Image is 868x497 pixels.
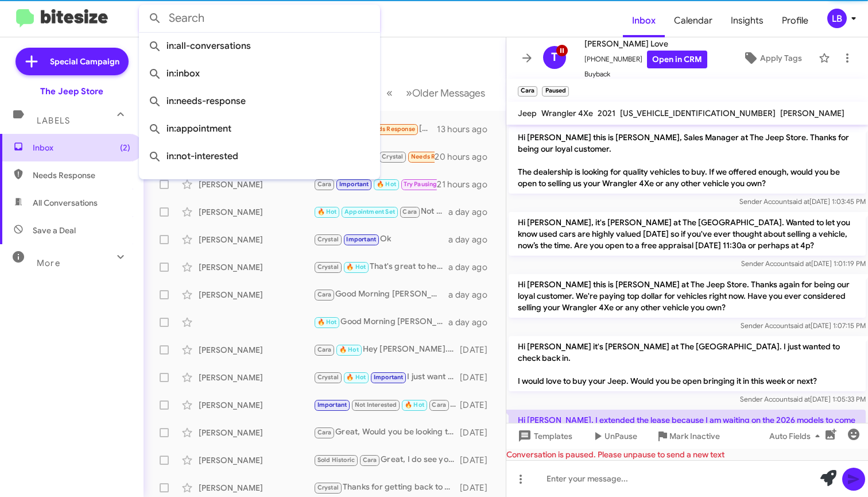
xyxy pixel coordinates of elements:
[506,449,868,460] div: Conversation is paused. Please unpause to send a new text
[346,373,366,381] span: 🔥 Hot
[199,179,313,190] div: [PERSON_NAME]
[199,372,313,383] div: [PERSON_NAME]
[313,371,460,384] div: I just want to make sure we aren't wasting your time if you are going to be upside down.
[313,315,448,329] div: Good Morning [PERSON_NAME]. Unfortunately we are closed [DATE]. Available Mon-Fri: 9-8 and Sat 9-6
[313,178,437,191] div: Alright
[199,399,313,411] div: [PERSON_NAME]
[317,484,339,491] span: Crystal
[509,212,866,256] p: Hi [PERSON_NAME], it's [PERSON_NAME] at The [GEOGRAPHIC_DATA]. Wanted to let you know used cars a...
[402,208,417,215] span: Cara
[317,401,347,409] span: Important
[584,68,707,80] span: Buyback
[33,169,130,181] span: Needs Response
[647,51,707,68] a: Open in CRM
[551,48,558,67] span: T
[317,291,332,298] span: Cara
[33,225,76,236] span: Save a Deal
[355,401,397,409] span: Not Interested
[148,87,371,115] span: in:needs-response
[623,4,665,37] a: Inbox
[148,170,371,198] span: in:sold-verified
[584,51,707,68] span: [PHONE_NUMBER]
[148,32,371,60] span: in:all-conversations
[432,401,446,409] span: Cara
[509,127,866,194] p: Hi [PERSON_NAME] this is [PERSON_NAME], Sales Manager at The Jeep Store. Thanks for being our loy...
[518,86,537,97] small: Cara
[339,346,359,353] span: 🔥 Hot
[313,288,448,301] div: Good Morning [PERSON_NAME], Understood. Should you like to consider your options and bring the ve...
[313,398,460,411] div: Not a problem, If you change your mind feel free to reach out. Thank you [PERSON_NAME] !
[817,9,855,28] button: LB
[313,233,448,246] div: Ok
[437,124,497,135] div: 13 hours ago
[199,482,313,494] div: [PERSON_NAME]
[37,115,70,126] span: Labels
[582,426,646,446] button: UnPause
[379,81,400,105] button: Previous
[518,108,537,118] span: Jeep
[460,372,497,383] div: [DATE]
[448,234,497,245] div: a day ago
[790,395,810,403] span: said at
[317,456,355,464] span: Sold Historic
[344,208,395,215] span: Appointment Set
[760,48,802,68] span: Apply Tags
[604,426,637,446] span: UnPause
[620,108,776,118] span: [US_VEHICLE_IDENTIFICATION_NUMBER]
[769,426,824,446] span: Auto Fields
[584,37,707,51] span: [PERSON_NAME] Love
[460,454,497,466] div: [DATE]
[313,426,460,439] div: Great, Would you be looking to just sell out right or would you also be looking to replace ?
[386,86,393,100] span: «
[773,4,817,37] a: Profile
[404,180,437,188] span: Try Pausing
[120,142,130,153] span: (2)
[317,318,337,326] span: 🔥 Hot
[15,48,129,75] a: Special Campaign
[313,453,460,467] div: Great, I do see your lease is due next year in may. We'll touch base when we are closer to that l...
[374,373,404,381] span: Important
[509,336,866,391] p: Hi [PERSON_NAME] it's [PERSON_NAME] at The [GEOGRAPHIC_DATA]. I just wanted to check back in. I w...
[50,56,119,67] span: Special Campaign
[313,260,448,273] div: That's great to hear [PERSON_NAME]! We will check back in as we get closer to your lease end. Tha...
[317,180,332,188] span: Cara
[363,456,377,464] span: Cara
[460,344,497,356] div: [DATE]
[411,153,460,160] span: Needs Response
[346,263,366,271] span: 🔥 Hot
[199,289,313,300] div: [PERSON_NAME]
[317,346,332,353] span: Cara
[760,426,834,446] button: Auto Fields
[313,343,460,356] div: Hey [PERSON_NAME]. Thanks for getting back to me. What day this week works for a visit to have my...
[405,401,424,409] span: 🔥 Hot
[516,426,572,446] span: Templates
[199,427,313,438] div: [PERSON_NAME]
[317,208,337,215] span: 🔥 Hot
[199,261,313,273] div: [PERSON_NAME]
[366,125,415,133] span: Needs Response
[313,481,460,494] div: Thanks for getting back to me. What day this week works for a visit to have my used car manager, ...
[380,81,492,105] nav: Page navigation example
[665,4,722,37] a: Calendar
[646,426,729,446] button: Mark Inactive
[40,86,103,97] div: The Jeep Store
[741,259,866,268] span: Sender Account [DATE] 1:01:19 PM
[317,236,339,243] span: Crystal
[199,344,313,356] div: [PERSON_NAME]
[313,205,448,218] div: Not a problem [PERSON_NAME] we appreciate the update. When would you like to reschedule?
[399,81,492,105] button: Next
[148,115,371,142] span: in:appointment
[598,108,615,118] span: 2021
[460,427,497,438] div: [DATE]
[780,108,844,118] span: [PERSON_NAME]
[731,48,813,68] button: Apply Tags
[460,399,497,411] div: [DATE]
[827,9,847,28] div: LB
[541,108,593,118] span: Wrangler 4Xe
[435,151,497,163] div: 20 hours ago
[412,87,485,99] span: Older Messages
[791,259,811,268] span: said at
[669,426,720,446] span: Mark Inactive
